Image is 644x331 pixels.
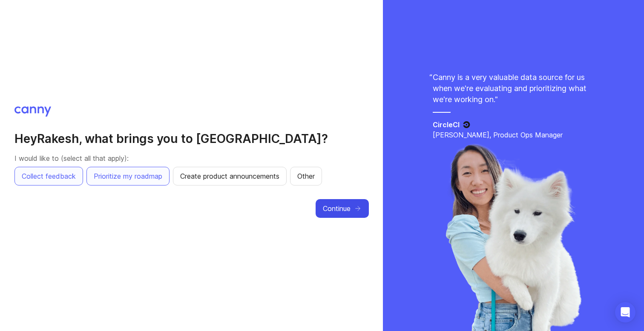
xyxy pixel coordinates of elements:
div: Open Intercom Messenger [615,302,635,322]
button: Other [290,167,322,185]
span: Other [297,171,315,181]
button: Collect feedback [14,167,83,185]
img: liya-429d2be8cea6414bfc71c507a98abbfa.webp [444,144,583,331]
h5: CircleCI [433,120,460,130]
img: Canny logo [14,106,52,117]
span: Create product announcements [180,171,279,181]
p: Canny is a very valuable data source for us when we're evaluating and prioritizing what we're wor... [433,72,595,105]
button: Create product announcements [173,167,287,185]
button: Prioritize my roadmap [86,167,170,185]
p: I would like to (select all that apply): [14,153,369,163]
span: Continue [323,203,351,214]
h2: Hey Rakesh , what brings you to [GEOGRAPHIC_DATA]? [14,131,369,146]
span: Prioritize my roadmap [94,171,162,181]
img: CircleCI logo [463,121,470,128]
button: Continue [316,199,369,218]
p: [PERSON_NAME], Product Ops Manager [433,130,595,140]
span: Collect feedback [22,171,76,181]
